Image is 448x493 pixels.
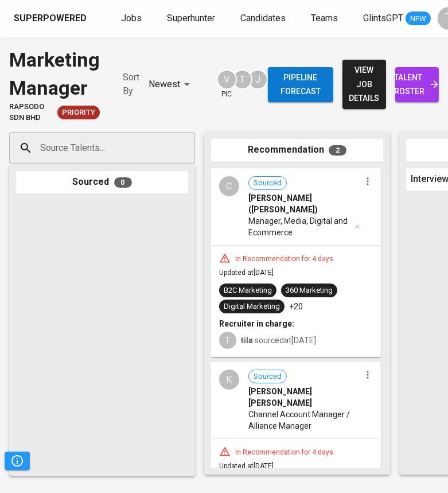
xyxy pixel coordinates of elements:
[121,11,144,26] a: Jobs
[241,336,316,345] span: sourced at [DATE]
[363,13,403,24] span: GlintsGPT
[249,371,286,382] span: Sourced
[231,448,338,457] div: In Recommendation for 4 days
[248,215,353,238] span: Manager, Media, Digital and Ecommerce
[57,106,100,119] div: New Job received from Demand Team
[311,13,338,24] span: Teams
[395,67,439,102] a: talent roster
[16,171,188,193] div: Sourced
[149,77,180,91] p: Newest
[219,269,274,277] span: Updated at [DATE]
[249,178,286,189] span: Sourced
[9,102,53,123] span: Rapsodo Sdn Bhd
[219,332,236,349] div: T
[248,69,268,90] div: J
[363,11,431,26] a: GlintsGPT NEW
[329,145,346,156] span: 2
[211,139,383,161] div: Recommendation
[240,11,288,26] a: Candidates
[219,176,239,196] div: C
[311,11,340,26] a: Teams
[14,12,87,25] div: Superpowered
[352,63,377,106] span: view job details
[114,177,132,188] span: 0
[240,13,286,24] span: Candidates
[217,69,237,90] div: V
[167,11,217,26] a: Superhunter
[167,13,215,24] span: Superhunter
[248,386,360,409] span: [PERSON_NAME] [PERSON_NAME]
[404,71,430,99] span: talent roster
[231,254,338,264] div: In Recommendation for 4 days
[57,107,100,118] span: Priority
[9,46,100,102] div: Marketing Manager
[211,168,381,357] div: CSourced[PERSON_NAME] ([PERSON_NAME])Manager, Media, Digital and EcommerceIn Recommendation for 4...
[232,69,252,90] div: T
[342,60,386,109] button: view job details
[224,301,280,312] div: Digital Marketing
[277,71,324,99] span: Pipeline forecast
[219,462,274,470] span: Updated at [DATE]
[219,370,239,390] div: K
[268,67,333,102] button: Pipeline forecast
[286,285,333,296] div: 360 Marketing
[248,409,360,432] span: Channel Account Manager / Alliance Manager
[5,452,30,470] button: Pipeline Triggers
[217,69,237,99] div: pic
[406,13,431,25] span: NEW
[121,13,142,24] span: Jobs
[224,285,272,296] div: B2C Marketing
[241,336,253,345] b: tila
[149,74,194,95] div: Newest
[289,301,303,312] p: +20
[248,192,360,215] span: [PERSON_NAME] ([PERSON_NAME])
[219,319,294,328] b: Recruiter in charge:
[189,147,191,149] button: Open
[123,71,139,98] p: Sort By
[14,12,89,25] a: Superpowered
